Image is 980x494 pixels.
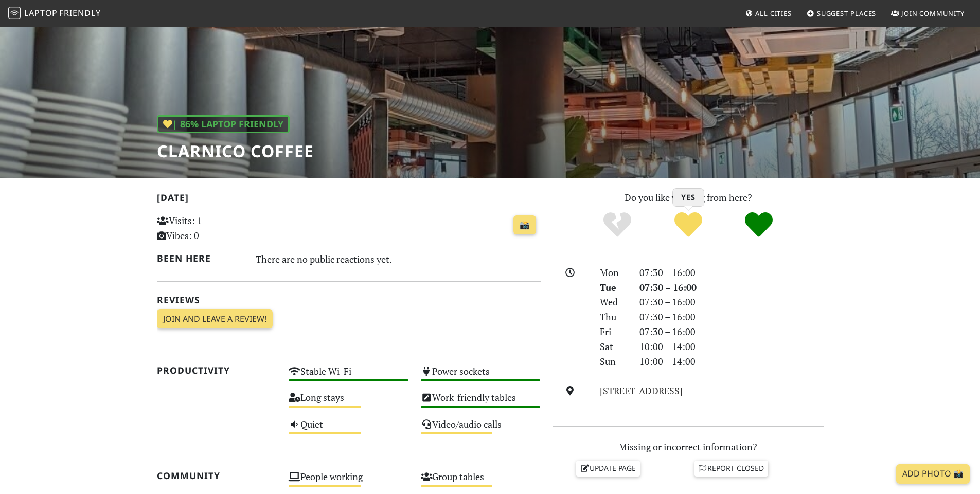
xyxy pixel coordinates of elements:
p: Visits: 1 Vibes: 0 [157,213,277,243]
h2: Reviews [157,295,541,305]
div: There are no public reactions yet. [256,251,541,267]
div: 07:30 – 16:00 [633,324,830,339]
h2: Productivity [157,365,277,376]
span: Laptop [24,7,58,19]
div: 07:30 – 16:00 [633,265,830,280]
div: Mon [594,265,633,280]
div: Power sockets [415,363,547,389]
a: Join Community [887,4,969,23]
div: Sat [594,339,633,354]
span: Join Community [901,9,965,18]
a: Suggest Places [803,4,881,23]
div: Quiet [282,416,415,442]
div: Thu [594,309,633,324]
div: Definitely! [723,211,794,239]
h3: Yes [673,189,704,206]
div: Tue [594,280,633,295]
div: 07:30 – 16:00 [633,280,830,295]
a: All Cities [741,4,796,23]
a: [STREET_ADDRESS] [600,385,683,397]
div: 10:00 – 14:00 [633,339,830,354]
h2: [DATE] [157,192,541,207]
a: Report closed [694,461,769,476]
div: Fri [594,324,633,339]
div: | 86% Laptop Friendly [157,115,290,133]
a: Join and leave a review! [157,309,273,329]
h2: Community [157,470,277,481]
div: Video/audio calls [415,416,547,442]
div: Sun [594,354,633,369]
div: Stable Wi-Fi [282,363,415,389]
div: 07:30 – 16:00 [633,295,830,309]
img: LaptopFriendly [8,7,21,19]
div: Wed [594,295,633,309]
div: Yes [653,211,724,239]
h1: Clarnico Coffee [157,141,314,161]
span: All Cities [755,9,792,18]
a: LaptopFriendly LaptopFriendly [8,5,101,23]
a: Add Photo 📸 [896,464,970,484]
div: 10:00 – 14:00 [633,354,830,369]
div: 07:30 – 16:00 [633,309,830,324]
p: Do you like working from here? [553,190,824,205]
p: Missing or incorrect information? [553,440,824,454]
div: Long stays [282,389,415,415]
h2: Been here [157,253,244,264]
div: Work-friendly tables [415,389,547,415]
a: Update page [576,461,640,476]
div: No [582,211,653,239]
a: 📸 [513,215,536,235]
span: Suggest Places [817,9,877,18]
span: Friendly [59,7,100,19]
